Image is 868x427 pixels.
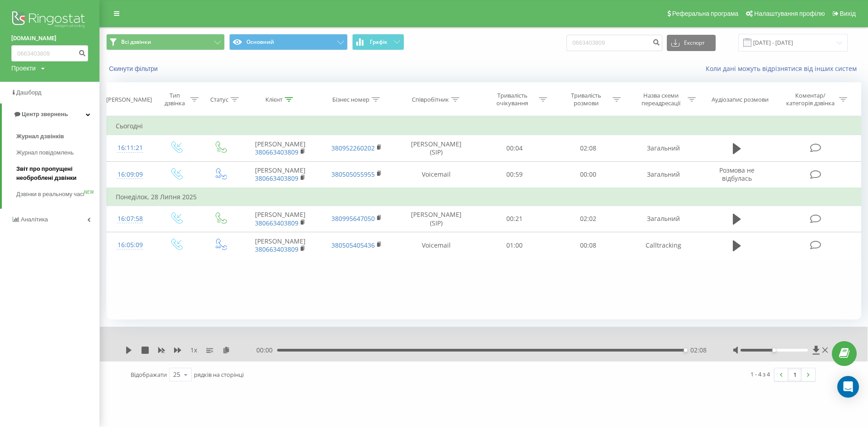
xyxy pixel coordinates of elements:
div: 16:11:21 [116,139,145,157]
input: Пошук за номером [566,35,662,51]
td: [PERSON_NAME] (SIP) [395,206,477,232]
a: Звіт про пропущені необроблені дзвінки [16,161,99,186]
td: Понеділок, 28 Липня 2025 [107,188,861,206]
td: Calltracking [625,232,702,258]
span: Реферальна програма [672,10,739,17]
td: [PERSON_NAME] [242,161,318,188]
a: 380505055955 [331,170,375,178]
td: 01:00 [478,232,552,258]
td: Сьогодні [107,117,861,135]
span: Дашборд [16,89,42,96]
td: 00:08 [552,232,625,258]
div: Коментар/категорія дзвінка [784,92,837,107]
span: Розмова не відбулась [719,166,755,183]
td: [PERSON_NAME] (SIP) [395,135,477,161]
div: [PERSON_NAME] [106,96,152,103]
td: 00:59 [478,161,552,188]
button: Основний [229,34,348,50]
a: 380663403809 [255,148,298,156]
a: Центр звернень [2,103,99,125]
div: Клієнт [265,96,283,103]
a: 380663403809 [255,245,298,253]
span: рядків на сторінці [194,371,244,379]
button: Графік [352,34,404,50]
span: Журнал дзвінків [16,132,64,141]
div: Проекти [11,64,36,73]
span: Центр звернень [22,111,68,117]
img: Ringostat logo [11,9,88,32]
td: Voicemail [395,161,477,188]
div: Accessibility label [772,348,776,352]
span: Всі дзвінки [121,38,151,46]
div: Тривалість очікування [488,92,537,107]
td: [PERSON_NAME] [242,206,318,232]
div: Бізнес номер [332,96,369,103]
span: Графік [370,39,387,45]
a: 380663403809 [255,219,298,227]
td: Загальний [625,161,702,188]
div: Open Intercom Messenger [837,376,859,398]
span: Дзвінки в реальному часі [16,190,84,199]
input: Пошук за номером [11,45,88,61]
button: Всі дзвінки [106,34,225,50]
a: 380952260202 [331,144,375,152]
a: 380663403809 [255,174,298,183]
span: Журнал повідомлень [16,148,74,157]
a: 380995647050 [331,214,375,223]
div: 16:09:09 [116,166,145,183]
a: 380505405436 [331,241,375,249]
a: 1 [788,368,802,381]
span: Вихід [840,10,856,17]
td: 00:00 [552,161,625,188]
a: [DOMAIN_NAME] [11,34,88,43]
a: Журнал повідомлень [16,145,99,161]
td: 02:02 [552,206,625,232]
td: [PERSON_NAME] [242,135,318,161]
td: [PERSON_NAME] [242,232,318,258]
div: Співробітник [412,96,449,103]
td: 00:04 [478,135,552,161]
span: Налаштування профілю [754,10,825,17]
div: Статус [210,96,228,103]
button: Експорт [667,35,716,51]
td: 00:21 [478,206,552,232]
td: Загальний [625,206,702,232]
span: Звіт про пропущені необроблені дзвінки [16,164,95,183]
div: Назва схеми переадресації [637,92,685,107]
td: Загальний [625,135,702,161]
a: Дзвінки в реальному часіNEW [16,186,99,202]
button: Скинути фільтри [106,65,162,73]
span: 00:00 [256,346,277,355]
td: 02:08 [552,135,625,161]
div: 1 - 4 з 4 [750,370,770,379]
a: Журнал дзвінків [16,128,99,145]
div: Аудіозапис розмови [712,96,769,103]
div: Тривалість розмови [562,92,610,107]
div: 16:07:58 [116,210,145,228]
span: Аналiтика [21,216,48,223]
span: 02:08 [690,346,707,355]
div: Тип дзвінка [162,92,188,107]
a: Коли дані можуть відрізнятися вiд інших систем [706,64,861,73]
div: Accessibility label [684,348,688,352]
span: Відображати [131,371,167,379]
div: 25 [173,370,180,379]
td: Voicemail [395,232,477,258]
div: 16:05:09 [116,236,145,254]
span: 1 x [190,346,197,355]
